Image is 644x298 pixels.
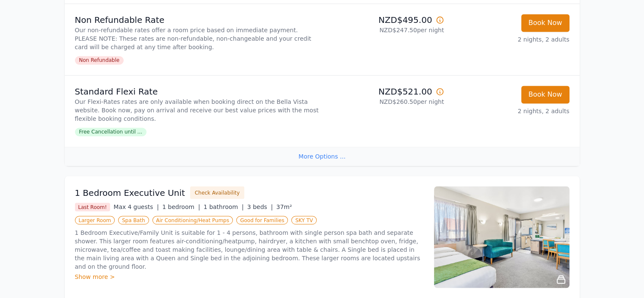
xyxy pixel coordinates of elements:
span: 3 beds | [247,203,273,210]
div: More Options ... [65,147,580,166]
p: NZD$247.50 per night [326,26,444,34]
div: Show more > [75,272,424,281]
span: Air Conditioning/Heat Pumps [152,216,233,224]
p: 2 nights, 2 adults [451,35,569,44]
h3: 1 Bedroom Executive Unit [75,187,185,198]
button: Check Availability [190,186,244,199]
span: SKY TV [291,216,317,224]
p: NZD$521.00 [326,86,444,97]
span: Last Room! [75,203,111,211]
span: Non Refundable [75,56,124,64]
p: Our non-refundable rates offer a room price based on immediate payment. PLEASE NOTE: These rates ... [75,26,319,51]
span: 1 bedroom | [162,203,200,210]
p: Our Flexi-Rates rates are only available when booking direct on the Bella Vista website. Book now... [75,97,319,123]
p: NZD$260.50 per night [326,97,444,106]
button: Book Now [521,14,569,32]
span: Free Cancellation until ... [75,128,146,136]
p: 1 Bedroom Executive/Family Unit is suitable for 1 - 4 persons, bathroom with single person spa ba... [75,228,424,270]
span: Larger Room [75,216,115,224]
button: Book Now [521,86,569,103]
p: Non Refundable Rate [75,14,319,26]
span: Good for Families [236,216,288,224]
span: Max 4 guests | [113,203,159,210]
p: 2 nights, 2 adults [451,107,569,115]
span: 37m² [276,203,292,210]
span: Spa Bath [118,216,149,224]
p: Standard Flexi Rate [75,86,319,97]
p: NZD$495.00 [326,14,444,26]
span: 1 bathroom | [204,203,244,210]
